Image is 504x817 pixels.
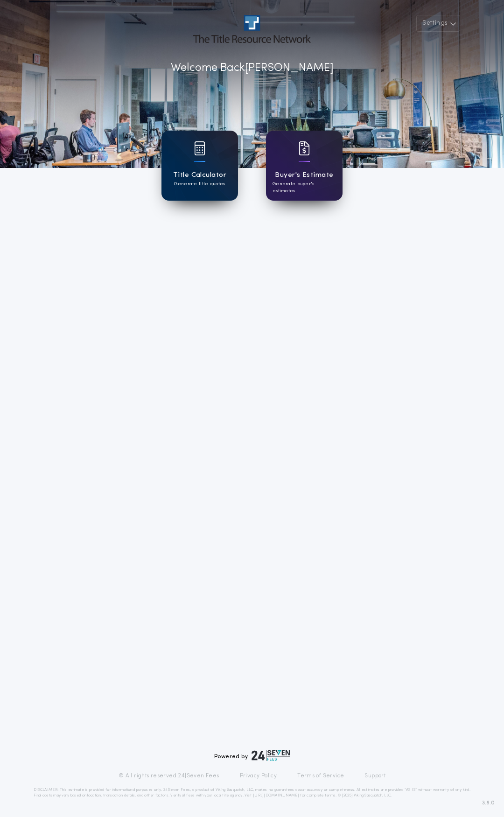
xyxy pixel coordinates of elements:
a: Privacy Policy [240,772,277,780]
img: card icon [194,141,205,155]
img: card icon [299,141,310,155]
h1: Title Calculator [173,170,226,181]
a: Terms of Service [297,772,344,780]
span: 3.8.0 [482,799,495,807]
p: DISCLAIMER: This estimate is provided for informational purposes only. 24|Seven Fees, a product o... [34,787,470,798]
p: Generate title quotes [174,181,225,188]
button: Settings [416,15,460,32]
a: card iconBuyer's EstimateGenerate buyer's estimates [266,131,343,201]
h1: Buyer's Estimate [275,170,333,181]
img: logo [252,750,290,761]
a: card iconTitle CalculatorGenerate title quotes [161,131,238,201]
a: Support [364,772,385,780]
a: [URL][DOMAIN_NAME] [253,794,299,797]
div: Powered by [214,750,290,761]
p: © All rights reserved. 24|Seven Fees [119,772,219,780]
p: Welcome Back [PERSON_NAME] [171,60,334,77]
img: account-logo [193,15,311,43]
p: Generate buyer's estimates [273,181,336,195]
